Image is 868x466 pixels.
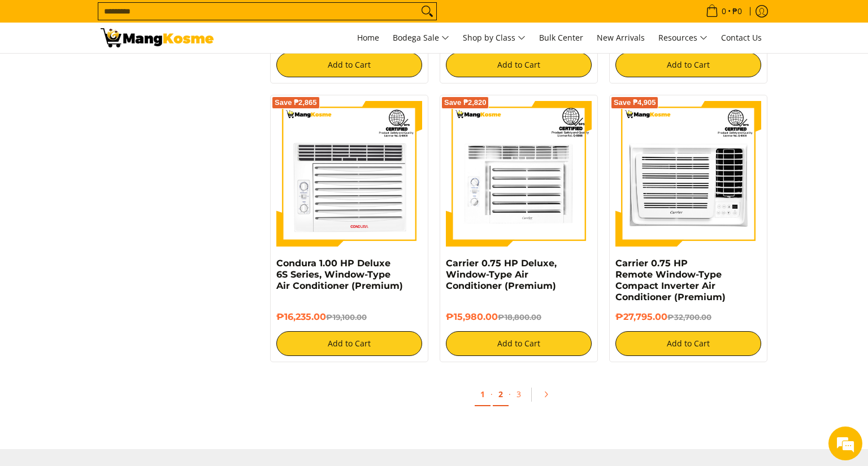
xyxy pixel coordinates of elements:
[446,311,592,323] h6: ₱15,980.00
[653,23,713,53] a: Resources
[591,23,650,53] a: New Arrivals
[463,31,526,45] span: Shop by Class
[393,31,449,45] span: Bodega Sale
[444,99,487,106] span: Save ₱2,820
[702,5,745,17] span: •
[351,23,385,53] a: Home
[731,7,744,15] span: ₱0
[276,258,403,291] a: Condura 1.00 HP Deluxe 6S Series, Window-Type Air Conditioner (Premium)
[615,311,761,323] h6: ₱27,795.00
[24,142,197,256] span: We are offline. Please leave us a message.
[615,52,761,77] button: Add to Cart
[475,383,491,406] a: 1
[185,6,212,33] div: Minimize live chat window
[387,23,455,53] a: Bodega Sale
[539,32,583,43] span: Bulk Center
[614,99,656,106] span: Save ₱4,905
[264,379,773,415] ul: Pagination
[418,3,436,20] button: Search
[721,32,762,43] span: Contact Us
[225,23,767,53] nav: Main Menu
[276,101,422,247] img: Condura 1.00 HP Deluxe 6S Series, Window-Type Air Conditioner (Premium)
[498,313,541,322] del: ₱18,800.00
[491,389,493,399] span: ·
[446,101,592,247] img: Carrier 0.75 HP Deluxe, Window-Type Air Conditioner (Premium)
[326,313,367,322] del: ₱19,100.00
[446,52,592,77] button: Add to Cart
[59,63,190,78] div: Leave a message
[615,258,726,302] a: Carrier 0.75 HP Remote Window-Type Compact Inverter Air Conditioner (Premium)
[509,389,511,399] span: ·
[446,258,557,291] a: Carrier 0.75 HP Deluxe, Window-Type Air Conditioner (Premium)
[615,101,761,247] img: Carrier 0.75 HP Remote Window-Type Compact Inverter Air Conditioner (Premium)
[446,331,592,356] button: Add to Cart
[615,331,761,356] button: Add to Cart
[357,32,379,43] span: Home
[166,348,205,363] em: Submit
[276,52,422,77] button: Add to Cart
[275,99,317,106] span: Save ₱2,865
[457,23,531,53] a: Shop by Class
[658,31,708,45] span: Resources
[493,383,509,406] a: 2
[667,313,711,322] del: ₱32,700.00
[533,23,589,53] a: Bulk Center
[6,308,215,348] textarea: Type your message and click 'Submit'
[101,28,214,47] img: Bodega Sale Aircon l Mang Kosme: Home Appliances Warehouse Sale
[276,311,422,323] h6: ₱16,235.00
[597,32,645,43] span: New Arrivals
[720,7,728,15] span: 0
[715,23,767,53] a: Contact Us
[276,331,422,356] button: Add to Cart
[511,383,527,405] a: 3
